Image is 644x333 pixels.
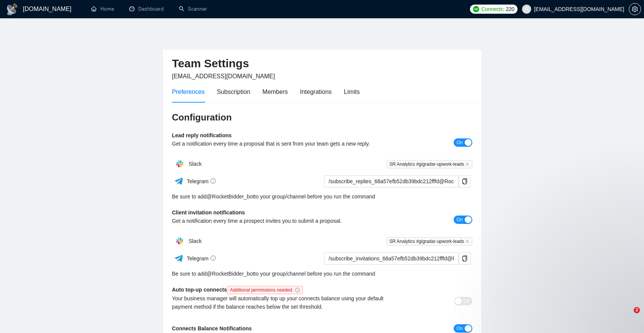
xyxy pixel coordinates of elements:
[506,5,514,13] span: 220
[172,209,245,216] b: Client invitation notifications
[207,192,255,201] a: @RocketBidder_bot
[524,6,529,12] span: user
[459,255,470,262] span: copy
[188,238,201,244] span: Slack
[481,5,504,13] span: Connects:
[172,73,275,79] span: [EMAIL_ADDRESS][DOMAIN_NAME]
[295,288,300,292] span: info-circle
[172,87,205,97] div: Preferences
[129,6,164,12] a: dashboardDashboard
[456,324,462,333] span: On
[174,254,184,263] img: ww3wtPAAAAAElFTkSuQmCC
[263,87,288,97] div: Members
[172,217,397,225] div: Get a notification every time a prospect invites you to submit a proposal.
[217,87,250,97] div: Subscription
[172,111,472,124] h3: Configuration
[210,255,216,261] span: info-circle
[465,239,469,243] span: close
[629,6,641,12] span: setting
[459,252,471,265] button: copy
[227,286,303,294] span: Additional permissions needed.
[172,287,306,293] b: Auto top-up connects
[386,160,472,168] span: SR Analytics #gigradar-upwork-leads
[187,255,216,262] span: Telegram
[174,176,184,186] img: ww3wtPAAAAAElFTkSuQmCC
[629,6,641,12] a: setting
[473,6,479,12] img: upwork-logo.png
[634,307,640,313] span: 2
[172,192,472,201] div: Be sure to add to your group/channel before you run the command
[300,87,332,97] div: Integrations
[465,162,469,166] span: close
[344,87,360,97] div: Limits
[187,178,216,184] span: Telegram
[210,178,216,184] span: info-circle
[459,175,471,187] button: copy
[172,325,252,331] b: Connects Balance Notifications
[464,297,470,305] span: Off
[386,237,472,246] span: SR Analytics #gigradar-upwork-leads
[91,6,114,12] a: homeHome
[172,132,232,138] b: Lead reply notifications
[618,307,636,325] iframe: Intercom live chat
[6,3,18,16] img: logo
[172,140,397,148] div: Get a notification every time a proposal that is sent from your team gets a new reply.
[629,3,641,15] button: setting
[172,156,187,171] img: hpQkSZIkSZIkSZIkSZIkSZIkSZIkSZIkSZIkSZIkSZIkSZIkSZIkSZIkSZIkSZIkSZIkSZIkSZIkSZIkSZIkSZIkSZIkSZIkS...
[459,178,470,184] span: copy
[179,6,207,12] a: searchScanner
[172,270,472,278] div: Be sure to add to your group/channel before you run the command
[172,56,472,71] h2: Team Settings
[172,233,187,249] img: hpQkSZIkSZIkSZIkSZIkSZIkSZIkSZIkSZIkSZIkSZIkSZIkSZIkSZIkSZIkSZIkSZIkSZIkSZIkSZIkSZIkSZIkSZIkSZIkS...
[456,138,462,147] span: On
[456,216,462,224] span: On
[207,270,255,278] a: @RocketBidder_bot
[172,294,397,311] div: Your business manager will automatically top up your connects balance using your default payment ...
[188,161,201,167] span: Slack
